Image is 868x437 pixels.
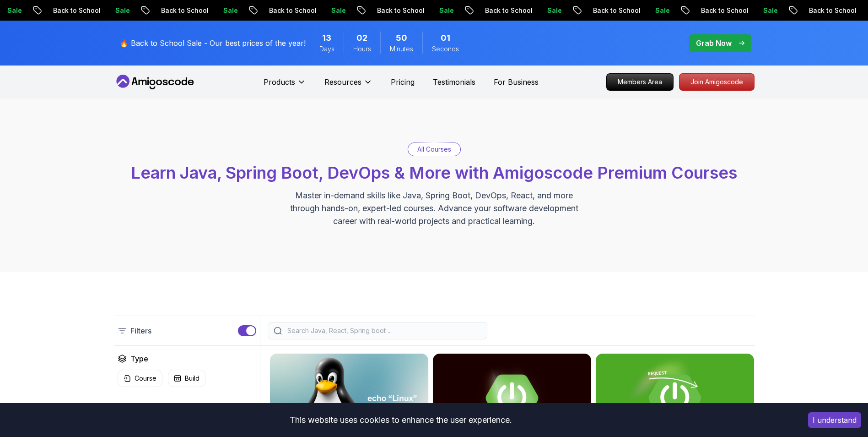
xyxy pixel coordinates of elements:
p: Course [135,374,156,383]
button: Products [264,76,306,95]
p: Back to School [262,6,324,15]
p: Filters [130,325,151,336]
a: Members Area [606,73,674,91]
span: 1 Seconds [441,32,450,44]
p: Resources [324,76,361,87]
p: Back to School [154,6,216,15]
button: Course [118,370,162,387]
span: Seconds [432,44,459,54]
p: 🔥 Back to School Sale - Our best prices of the year! [119,38,306,49]
span: 50 Minutes [396,32,407,44]
p: Grab Now [696,38,732,49]
button: Accept cookies [808,412,861,428]
p: Back to School [46,6,108,15]
span: Learn Java, Spring Boot, DevOps & More with Amigoscode Premium Courses [131,163,737,183]
p: Back to School [586,6,648,15]
a: Testimonials [433,76,475,87]
h2: Type [130,353,148,364]
p: Members Area [607,74,673,90]
p: Master in-demand skills like Java, Spring Boot, DevOps, React, and more through hands-on, expert-... [280,189,588,228]
p: Back to School [694,6,756,15]
div: This website uses cookies to enhance the user experience. [7,410,794,430]
a: For Business [494,76,539,87]
p: Sale [756,6,785,15]
p: Build [185,374,199,383]
span: 2 Hours [356,32,367,44]
span: Days [319,44,334,54]
a: Join Amigoscode [679,73,755,91]
p: Sale [432,6,461,15]
a: Pricing [391,76,415,87]
p: Sale [540,6,569,15]
p: Sale [108,6,137,15]
p: All Courses [417,145,451,154]
p: Back to School [478,6,540,15]
p: Back to School [802,6,864,15]
button: Resources [324,76,372,95]
p: Back to School [370,6,432,15]
span: Minutes [390,44,413,54]
p: Sale [648,6,677,15]
p: Sale [216,6,245,15]
button: Build [168,370,205,387]
p: Sale [324,6,353,15]
input: Search Java, React, Spring boot ... [286,326,481,335]
span: Hours [353,44,371,54]
span: 13 Days [322,32,331,44]
p: Products [264,76,295,87]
